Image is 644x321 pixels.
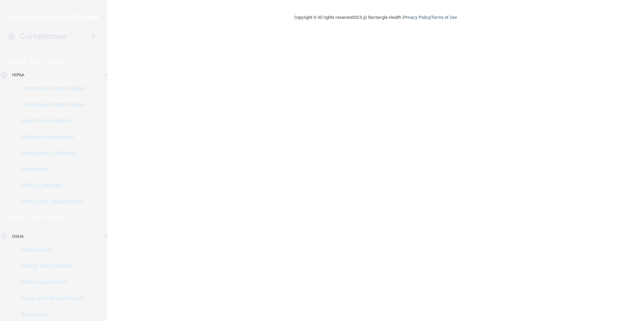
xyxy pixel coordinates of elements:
[404,15,430,20] a: Privacy Policy
[4,150,96,156] p: Emergency Planning
[4,295,96,302] p: Injury and Illness Report
[431,15,457,20] a: Terms of Use
[12,233,24,241] p: OSHA
[9,214,26,222] p: OSHA
[4,117,96,124] p: Report an Incident
[4,101,96,108] p: Documents and Policies
[253,7,498,28] div: Copyright © All rights reserved 2025 @ Rectangle Health | |
[4,263,96,270] p: Safety Data Sheets
[12,71,25,79] p: HIPAA
[4,198,96,205] p: HIPAA Risk Assessment
[4,182,96,189] p: HIPAA Checklist
[30,58,65,66] p: Learn More!
[4,311,96,318] p: Resources
[4,134,96,140] p: Business Associates
[4,279,96,286] p: Self-Assessment
[4,247,96,253] p: Documents
[29,214,65,222] p: Learn More!
[4,85,96,92] p: Documents and Policies
[8,10,99,24] img: PMB logo
[4,166,96,173] p: Resources
[9,58,26,66] p: HIPAA
[20,32,66,41] h4: Compliance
